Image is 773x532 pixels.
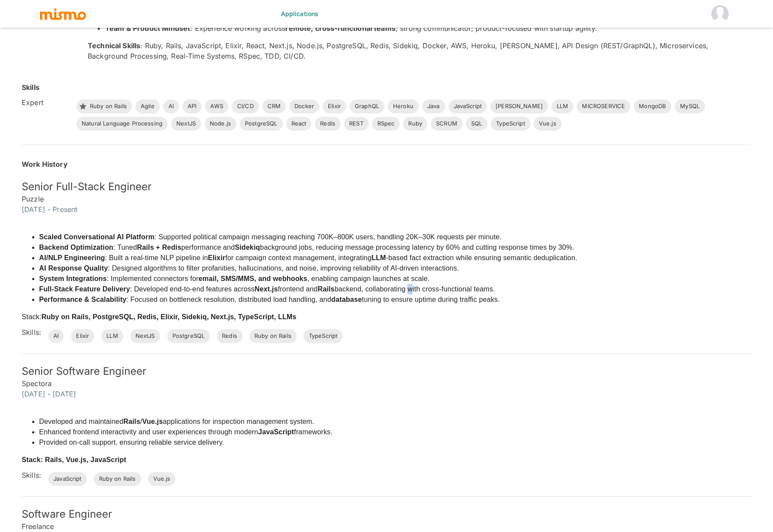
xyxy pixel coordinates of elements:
[142,418,163,425] strong: Vue.js
[388,102,419,111] span: Heroku
[534,119,562,128] span: Vue.js
[240,119,283,128] span: PostgreSQL
[491,119,530,128] span: TypeScript
[350,102,384,111] span: GraphQL
[39,296,126,303] strong: Performance & Scalability
[22,456,126,463] strong: Stack: Rails, Vue.js, JavaScript
[217,332,242,340] span: Redis
[39,7,87,20] img: logo
[39,427,333,437] li: Enhanced frontend interactivity and user experiences through modern frameworks.
[331,296,362,303] strong: database
[22,194,751,204] h6: Puzzle
[39,416,333,427] li: Developed and maintained / applications for inspection management system.
[71,332,94,340] span: Elixir
[22,204,751,215] h6: [DATE] - Present
[41,313,296,321] strong: Ruby on Rails, PostgreSQL, Redis, Elixir, Sidekiq, Next.js, TypeScript, LLMs
[39,264,108,272] strong: AI Response Quality
[123,418,140,425] strong: Rails
[85,102,132,111] span: Ruby on Rails
[48,332,64,340] span: AI
[22,82,40,93] h6: Skills
[39,294,577,305] li: : Focused on bottleneck resolution, distributed load handling, and tuning to ensure uptime during...
[22,312,577,322] p: Stack:
[137,244,181,251] strong: Rails + Redis
[232,102,259,111] span: CI/CD
[205,119,236,128] span: Node.js
[235,244,260,251] strong: Sidekiq
[88,40,737,61] p: : Ruby, Rails, JavaScript, Elixir, React, Next.js, Node.js, PostgreSQL, Redis, Sidekiq, Docker, A...
[22,97,69,108] h6: Expert
[634,102,671,111] span: MongoDB
[22,521,751,532] h6: Freelance
[39,244,113,251] strong: Backend Optimization
[22,470,41,480] h6: Skills:
[449,102,487,111] span: JavaScript
[48,475,87,483] span: JavaScript
[182,102,202,111] span: API
[167,332,210,340] span: PostgreSQL
[372,119,400,128] span: RSpec
[39,233,155,241] strong: Scaled Conversational AI Platform
[39,242,577,253] li: : Tuned performance and background jobs, reducing message processing latency by 60% and cutting r...
[258,428,294,436] strong: JavaScript
[39,274,577,284] li: : Implemented connectors for , enabling campaign launches at scale.
[675,102,705,111] span: MySQL
[22,159,751,169] h6: Work History
[39,284,577,294] li: : Developed end-to-end features across frontend and backend, collaborating with cross-functional ...
[711,5,729,23] img: HM wayfinder
[323,102,346,111] span: Elixir
[577,102,630,111] span: MICROSERVICE
[39,253,577,263] li: : Built a real-time NLP pipeline in for campaign context management, integrating -based fact extr...
[135,102,160,111] span: Agile
[39,232,577,242] li: : Supported political campaign messaging reaching 700K–800K users, handling 20K–30K requests per ...
[148,475,176,483] span: Vue.js
[39,437,333,448] li: Provided on-call support, ensuring reliable service delivery.
[205,102,228,111] span: AWS
[403,119,427,128] span: Ruby
[105,24,190,33] strong: Team & Product Mindset
[22,327,41,337] h6: Skills:
[39,254,105,261] strong: AI/NLP Engineering
[431,119,462,128] span: SCRUM
[76,119,168,128] span: Natural Language Processing
[39,263,577,274] li: : Designed algorithms to filter profanities, hallucinations, and noise, improving reliability of ...
[22,364,751,378] h5: Senior Software Engineer
[286,119,312,128] span: React
[88,41,140,50] strong: Technical Skills
[466,119,487,128] span: SQL
[101,332,123,340] span: LLM
[198,275,307,282] strong: email, SMS/MMS, and webhooks
[262,102,286,111] span: CRM
[317,285,334,293] strong: Rails
[22,378,751,389] h6: Spectora
[289,102,319,111] span: Docker
[105,23,737,33] li: : Experience working across ; strong communicator; product-focused with startup agility.
[94,475,141,483] span: Ruby on Rails
[249,332,297,340] span: Ruby on Rails
[552,102,573,111] span: LLM
[39,275,107,282] strong: System Integrations
[285,24,396,33] strong: remote, cross-functional teams
[208,254,225,261] strong: Elixir
[315,119,340,128] span: Redis
[490,102,548,111] span: [PERSON_NAME]
[39,285,130,293] strong: Full-Stack Feature Delivery
[304,332,343,340] span: TypeScript
[22,507,751,521] h5: Software Engineer
[171,119,201,128] span: NextJS
[422,102,445,111] span: Java
[163,102,179,111] span: AI
[22,180,751,194] h5: Senior Full-Stack Engineer
[130,332,160,340] span: NextJS
[22,389,751,399] h6: [DATE] - [DATE]
[344,119,369,128] span: REST
[371,254,386,261] strong: LLM
[254,285,278,293] strong: Next.js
